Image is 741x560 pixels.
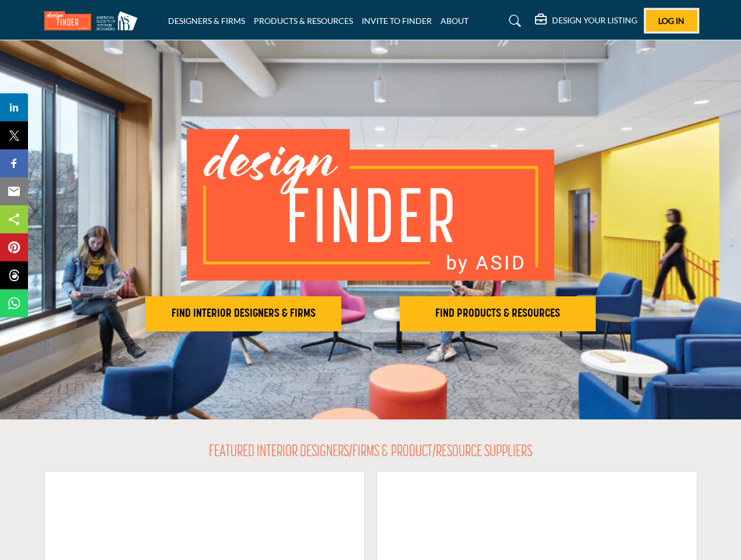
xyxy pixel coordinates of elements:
a: PRODUCTS & RESOURCES [254,16,353,26]
span: Log In [658,16,684,26]
a: DESIGNERS & FIRMS [168,16,245,26]
div: DESIGN YOUR LISTING [535,14,637,28]
a: Search [498,12,529,30]
a: INVITE TO FINDER [362,16,432,26]
img: image [187,129,554,281]
button: FIND INTERIOR DESIGNERS & FIRMS [145,296,341,331]
h5: DESIGN YOUR LISTING [552,15,637,26]
button: Log In [646,10,697,32]
a: ABOUT [441,16,469,26]
h2: FIND PRODUCTS & RESOURCES [403,307,592,321]
button: FIND PRODUCTS & RESOURCES [400,296,596,331]
img: Site Logo [44,11,144,30]
h2: FEATURED INTERIOR DESIGNERS/FIRMS & PRODUCT/RESOURCE SUPPLIERS [209,443,532,463]
h2: FIND INTERIOR DESIGNERS & FIRMS [149,307,338,321]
